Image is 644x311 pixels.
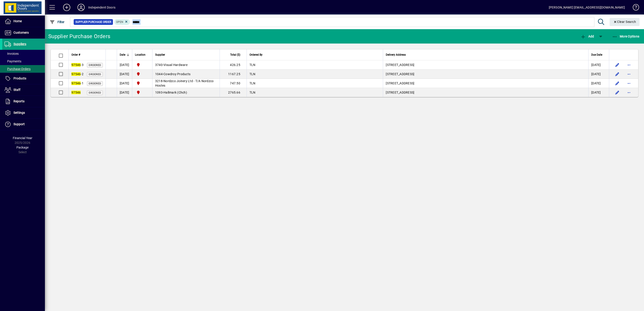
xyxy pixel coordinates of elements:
span: Christchurch [135,90,150,95]
a: Support [2,119,45,130]
span: Ordered [89,82,101,85]
td: - [152,60,220,70]
td: [STREET_ADDRESS] [383,70,588,79]
td: - [152,88,220,97]
td: [STREET_ADDRESS] [383,79,588,88]
span: Customers [13,31,29,34]
em: 97546 [71,81,81,85]
span: Supplier [155,52,165,57]
td: [DATE] [588,70,609,79]
a: Products [2,73,45,84]
span: TLN [249,63,256,67]
span: Visual Hardware [163,63,187,67]
span: Supplier Purchase Order [75,20,111,24]
span: Nordzco Joinery Ltd - T/A Nordzco Hostes [155,79,214,87]
a: Settings [2,107,45,118]
span: Christchurch [135,62,150,68]
span: 3218 [155,79,163,83]
span: Open [116,20,123,24]
span: TLN [249,81,256,85]
span: -3 [71,63,84,67]
button: More options [625,89,633,96]
button: More Options [611,32,641,40]
span: Date [120,52,125,57]
button: Edit [614,61,621,68]
a: Reports [2,96,45,107]
button: Edit [614,80,621,87]
td: [STREET_ADDRESS] [383,60,588,70]
span: Christchurch [135,71,150,77]
span: Ordered By [249,52,262,57]
button: Add [579,32,595,40]
span: Support [13,122,25,126]
span: Delivery Address [386,52,406,57]
a: Staff [2,84,45,96]
span: Order # [71,52,80,57]
div: Date [120,52,129,57]
td: 1167.25 [220,70,247,79]
span: 1044 [155,72,163,76]
span: Settings [13,111,25,114]
span: -1 [71,81,84,85]
button: More options [625,61,633,68]
td: [DATE] [588,88,609,97]
td: [DATE] [588,60,609,70]
span: Reports [13,99,24,103]
button: More options [625,80,633,87]
td: 747.50 [220,79,247,88]
span: Add [580,35,594,38]
span: Location [135,52,146,57]
td: [DATE] [117,88,132,97]
div: Ordered By [249,52,380,57]
a: Purchase Orders [2,65,45,73]
div: Independent Doors [88,4,115,11]
div: Supplier [155,52,217,57]
span: 1093 [155,91,163,94]
span: TLN [249,91,256,94]
button: Filter [49,18,66,26]
div: Supplier Purchase Orders [48,33,110,40]
span: Purchase Orders [4,67,31,71]
td: 426.25 [220,60,247,70]
mat-chip: Completion Status: Open [114,19,130,25]
div: Total ($) [223,52,244,57]
span: Due Date [591,52,602,57]
span: Staff [13,88,20,92]
button: Edit [614,70,621,78]
button: Add [60,3,74,11]
span: Christchurch [135,81,150,86]
a: Home [2,16,45,27]
span: Products [13,77,26,80]
a: Payments [2,57,45,65]
span: Ordered [89,91,101,94]
span: More Options [612,35,640,38]
div: [PERSON_NAME] [EMAIL_ADDRESS][DOMAIN_NAME] [549,4,625,11]
span: Package [16,146,29,149]
span: Ordered [89,64,101,67]
span: Payments [4,59,21,63]
button: Edit [614,89,621,96]
td: [STREET_ADDRESS] [383,88,588,97]
span: Invoices [4,52,19,55]
span: Financial Year [13,136,32,140]
td: - [152,70,220,79]
a: Invoices [2,50,45,57]
td: [DATE] [117,70,132,79]
button: Profile [74,3,88,11]
a: Knowledge Base [629,1,638,15]
em: 97546 [71,72,81,76]
span: TLN [249,72,256,76]
td: 2765.66 [220,88,247,97]
div: Location [135,52,150,57]
td: - [152,79,220,88]
a: Customers [2,27,45,38]
em: 97546 [71,63,81,67]
span: -2 [71,72,84,76]
div: Due Date [591,52,606,57]
span: 3740 [155,63,163,67]
span: Cowdroy Products [163,72,190,76]
em: 97546 [71,91,81,94]
td: [DATE] [588,79,609,88]
button: Clear [610,18,640,26]
div: Order # [71,52,103,57]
